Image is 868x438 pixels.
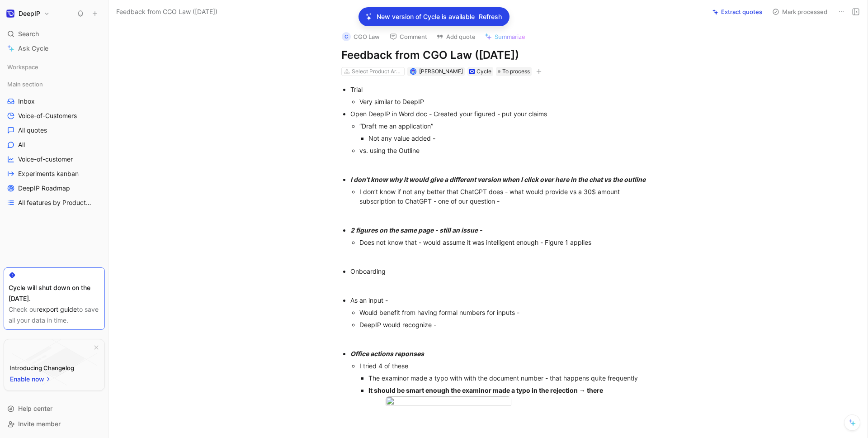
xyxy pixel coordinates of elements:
[4,109,105,123] a: Voice-of-Customers
[18,184,70,193] span: DeepIP Roadmap
[478,11,502,23] button: Refresh
[9,362,74,373] div: Introducing Changelog
[359,308,654,317] div: Would benefit from having formal numbers for inputs -
[4,60,105,74] div: Workspace
[352,67,402,76] div: Select Product Areas
[4,7,52,20] button: DeepIPDeepIP
[7,80,43,89] span: Main section
[4,138,105,152] a: All
[768,5,831,18] button: Mark processed
[386,30,431,43] button: Comment
[4,417,105,431] div: Invite member
[19,10,40,18] h1: DeepIP
[350,295,654,305] div: As an input -
[18,111,77,120] span: Voice-of-Customers
[4,77,105,209] div: Main sectionInboxVoice-of-CustomersAll quotesAllVoice-of-customerExperiments kanbanDeepIP Roadmap...
[116,6,217,17] span: Feedback from CGO Law ([DATE])
[350,176,646,183] em: I don’t know why it would give a different version when I click over here in the chat vs the outline
[4,42,105,55] a: Ask Cycle
[4,167,105,181] a: Experiments kanban
[350,267,654,276] div: Onboarding
[4,77,105,91] div: Main section
[4,27,105,41] div: Search
[4,95,105,108] a: Inbox
[359,97,654,106] div: Very similar to DeepIP
[496,67,532,76] div: To process
[9,304,100,326] div: Check our to save all your data in time.
[432,30,480,43] button: Add quote
[359,121,654,131] div: “Draft me an application”
[368,386,603,394] strong: It should be smart enough the examinor made a typo in the rejection → there
[708,5,766,18] button: Extract quotes
[12,339,97,386] img: bg-BLZuj68n.svg
[18,43,48,54] span: Ask Cycle
[10,374,45,385] span: Enable now
[39,305,77,313] a: export guide
[18,420,61,428] span: Invite member
[18,198,93,207] span: All features by Product area
[419,68,463,75] span: [PERSON_NAME]
[18,29,39,39] span: Search
[377,11,475,22] p: New version of Cycle is available
[18,140,25,149] span: All
[386,396,511,409] img: Capture d’écran 2025-09-03 à 16.35.23.png
[18,97,35,106] span: Inbox
[479,11,502,22] span: Refresh
[4,124,105,137] a: All quotes
[6,9,15,18] img: DeepIP
[368,373,654,383] div: The examinor made a typo with with the document number - that happens quite frequently
[4,402,105,415] div: Help center
[18,405,52,412] span: Help center
[342,32,351,41] div: C
[4,152,105,166] a: Voice-of-customer
[502,67,530,76] span: To process
[350,350,424,357] em: Office actions reponses
[368,133,654,143] div: Not any value added -
[341,48,654,62] h1: Feedback from CGO Law ([DATE])
[359,187,654,206] div: I don’t know if not any better that ChatGPT does - what would provide vs a 30$ amount subscriptio...
[359,361,654,371] div: I tried 4 of these
[338,30,384,43] button: CCGO Law
[18,126,47,135] span: All quotes
[350,109,654,119] div: Open DeepIP in Word doc - Created your figured - put your claims
[359,146,654,155] div: vs. using the Outline
[350,85,654,94] div: Trial
[4,196,105,209] a: All features by Product area
[476,67,491,76] div: Cycle
[9,373,52,385] button: Enable now
[359,320,654,329] div: DeepIP would recognize -
[4,181,105,195] a: DeepIP Roadmap
[350,226,482,234] em: 2 figures on the same page - still an issue -
[7,62,38,71] span: Workspace
[410,69,415,74] img: avatar
[9,282,100,304] div: Cycle will shut down on the [DATE].
[495,33,525,41] span: Summarize
[18,155,73,164] span: Voice-of-customer
[359,238,654,247] div: Does not know that - would assume it was intelligent enough - Figure 1 applies
[18,169,79,178] span: Experiments kanban
[481,30,529,43] button: Summarize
